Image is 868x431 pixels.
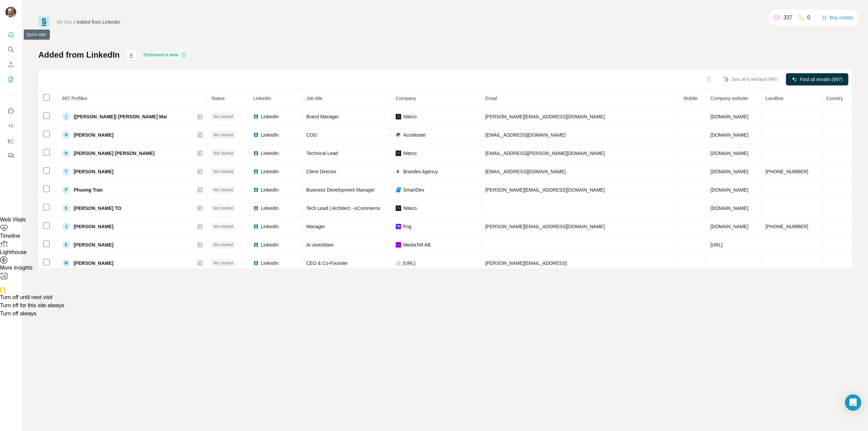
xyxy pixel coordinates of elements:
[261,205,279,212] span: LinkedIn
[5,58,16,71] button: Enrich CSV
[485,114,605,119] span: [PERSON_NAME][EMAIL_ADDRESS][DOMAIN_NAME]
[74,168,113,175] span: [PERSON_NAME]
[403,168,438,175] span: Brandex Agency
[710,224,748,229] span: [DOMAIN_NAME]
[710,132,748,138] span: [DOMAIN_NAME]
[718,74,783,84] button: Sync all to HubSpot (697)
[261,168,279,175] span: LinkedIn
[77,19,120,25] div: Added from LinkedIn
[253,169,259,174] img: LinkedIn logo
[253,187,259,193] img: LinkedIn logo
[306,132,317,138] span: COO
[766,169,808,174] span: [PHONE_NUMBER]
[786,73,848,85] button: Find all emails (697)
[213,260,233,266] span: Not started
[213,223,233,230] span: Not started
[766,224,808,229] span: [PHONE_NUMBER]
[306,242,334,248] span: AI utvecklare
[485,169,566,174] span: [EMAIL_ADDRESS][DOMAIN_NAME]
[710,242,723,248] span: [URL]
[74,19,75,25] li: /
[213,132,233,138] span: Not started
[485,151,605,156] span: [EMAIL_ADDRESS][PERSON_NAME][DOMAIN_NAME]
[261,132,279,138] span: LinkedIn
[403,132,426,138] span: Accelerate
[261,260,279,267] span: LinkedIn
[396,205,401,211] img: company-logo
[5,28,16,41] button: Quick start
[74,205,121,212] span: [PERSON_NAME] TO
[710,169,748,174] span: [DOMAIN_NAME]
[5,7,16,18] img: Avatar
[62,186,70,194] div: P
[403,205,417,212] span: Niteco
[38,50,120,60] h1: Added from LinkedIn
[396,151,401,156] img: company-logo
[403,260,415,267] span: [URL]
[74,113,167,120] span: ([PERSON_NAME]) [PERSON_NAME] Mai
[261,241,279,248] span: LinkedIn
[261,223,279,230] span: LinkedIn
[62,131,70,139] div: N
[396,169,401,174] img: company-logo
[62,113,70,121] div: (
[57,19,73,25] a: My lists
[253,224,259,229] img: LinkedIn logo
[5,73,16,85] button: My lists
[74,260,113,267] span: [PERSON_NAME]
[213,169,233,175] span: Not started
[253,260,259,266] img: LinkedIn logo
[766,96,784,101] span: Landline
[684,96,697,101] span: Mobile
[5,135,16,147] button: Dashboard
[306,114,339,119] span: Brand Manager
[306,205,380,211] span: Tech Lead | Architect - eCommerce
[485,260,567,266] span: [PERSON_NAME][EMAIL_ADDRESS]
[38,16,50,28] img: Surfe Logo
[261,150,279,157] span: LinkedIn
[211,96,225,101] span: Status
[403,187,424,193] span: SmartDev
[403,113,417,120] span: Niteco
[710,114,748,119] span: [DOMAIN_NAME]
[306,224,325,229] span: Manager
[306,187,375,193] span: Business Development Manager
[396,242,401,248] img: company-logo
[783,14,792,22] p: 337
[213,187,233,193] span: Not started
[253,205,259,211] img: LinkedIn logo
[62,259,70,267] div: M
[253,242,259,248] img: LinkedIn logo
[261,187,279,193] span: LinkedIn
[306,151,338,156] span: Technical Lead
[74,187,103,193] span: Phuong Tran
[253,132,259,138] img: LinkedIn logo
[74,132,113,138] span: [PERSON_NAME]
[306,96,322,101] span: Job title
[141,51,189,59] div: Enrichment is done
[62,222,70,231] div: J
[213,150,233,156] span: Not started
[396,114,401,119] img: company-logo
[213,205,233,211] span: Not started
[485,187,605,193] span: [PERSON_NAME][EMAIL_ADDRESS][DOMAIN_NAME]
[253,114,259,119] img: LinkedIn logo
[485,132,566,138] span: [EMAIL_ADDRESS][DOMAIN_NAME]
[253,151,259,156] img: LinkedIn logo
[710,205,748,211] span: [DOMAIN_NAME]
[5,105,16,117] button: Use Surfe on LinkedIn
[403,241,431,248] span: MediaTell AB
[213,242,233,248] span: Not started
[403,150,417,157] span: Niteco
[261,113,279,120] span: LinkedIn
[253,96,271,101] span: LinkedIn
[710,96,748,101] span: Company website
[74,150,155,157] span: [PERSON_NAME] [PERSON_NAME]
[74,241,113,248] span: [PERSON_NAME]
[845,394,861,411] div: Open Intercom Messenger
[710,151,748,156] span: [DOMAIN_NAME]
[62,204,70,212] div: K
[396,132,401,138] img: company-logo
[306,260,348,266] span: CEO & Co-Founder
[62,241,70,249] div: E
